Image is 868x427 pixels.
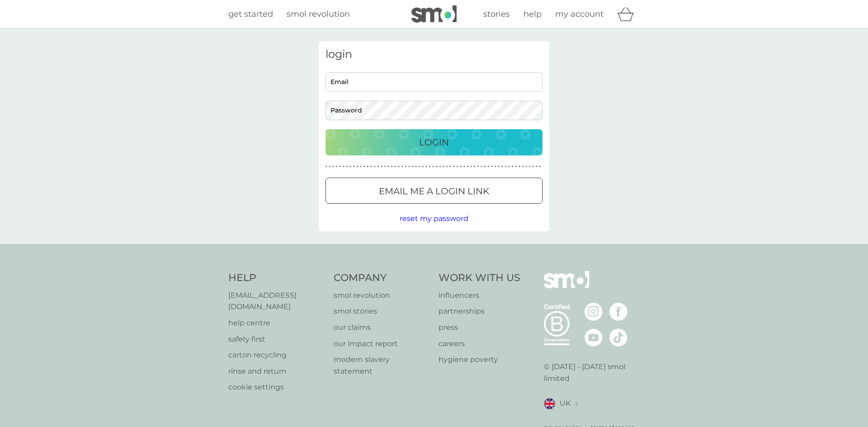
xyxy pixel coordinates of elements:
[522,164,524,169] p: ●
[555,8,604,21] a: my account
[477,164,479,169] p: ●
[481,164,482,169] p: ●
[411,5,457,23] img: smol
[439,164,441,169] p: ●
[443,164,444,169] p: ●
[525,164,527,169] p: ●
[377,164,379,169] p: ●
[387,164,389,169] p: ●
[585,303,603,321] img: visit the smol Instagram page
[498,164,500,169] p: ●
[412,164,414,169] p: ●
[425,164,427,169] p: ●
[334,271,430,285] h4: Company
[439,271,520,285] h4: Work With Us
[515,164,517,169] p: ●
[432,164,434,169] p: ●
[228,333,325,345] p: safety first
[505,164,507,169] p: ●
[340,164,341,169] p: ●
[585,328,603,347] img: visit the smol Youtube page
[395,164,396,169] p: ●
[336,164,338,169] p: ●
[536,164,538,169] p: ●
[398,164,400,169] p: ●
[439,305,520,317] a: partnerships
[446,164,448,169] p: ●
[422,164,424,169] p: ●
[334,338,430,350] a: our impact report
[470,164,472,169] p: ●
[228,366,325,377] a: rinse and return
[450,164,452,169] p: ●
[334,290,430,301] a: smol revolution
[325,164,327,169] p: ●
[524,9,542,19] span: help
[400,213,468,225] button: reset my password
[367,164,369,169] p: ●
[617,5,640,23] div: basket
[429,164,431,169] p: ●
[539,164,541,169] p: ●
[439,322,520,333] a: press
[325,48,542,61] h3: login
[228,349,325,361] a: carton recycling
[384,164,386,169] p: ●
[512,164,514,169] p: ●
[457,164,458,169] p: ●
[346,164,348,169] p: ●
[484,164,486,169] p: ●
[487,164,489,169] p: ●
[544,361,640,384] p: © [DATE] - [DATE] smol limited
[544,398,555,409] img: UK flag
[401,164,403,169] p: ●
[467,164,469,169] p: ●
[501,164,503,169] p: ●
[360,164,362,169] p: ●
[439,338,520,350] p: careers
[228,317,325,329] a: help centre
[575,401,578,406] img: select a new location
[343,164,344,169] p: ●
[408,164,410,169] p: ●
[379,184,489,198] p: Email me a login link
[370,164,372,169] p: ●
[334,322,430,333] p: our claims
[325,129,542,155] button: Login
[560,398,571,409] span: UK
[228,290,325,313] a: [EMAIL_ADDRESS][DOMAIN_NAME]
[334,305,430,317] a: smol stories
[460,164,462,169] p: ●
[228,9,273,19] span: get started
[439,290,520,301] a: influencers
[363,164,365,169] p: ●
[483,9,510,19] span: stories
[228,381,325,393] a: cookie settings
[400,214,468,223] span: reset my password
[415,164,417,169] p: ●
[287,8,350,21] a: smol revolution
[381,164,382,169] p: ●
[329,164,331,169] p: ●
[439,354,520,366] a: hygiene poverty
[357,164,359,169] p: ●
[544,271,589,302] img: smol
[353,164,355,169] p: ●
[529,164,531,169] p: ●
[419,135,449,150] p: Login
[405,164,406,169] p: ●
[463,164,465,169] p: ●
[334,354,430,377] a: modern slavery statement
[325,178,542,204] button: Email me a login link
[609,328,627,347] img: visit the smol Tiktok page
[453,164,455,169] p: ●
